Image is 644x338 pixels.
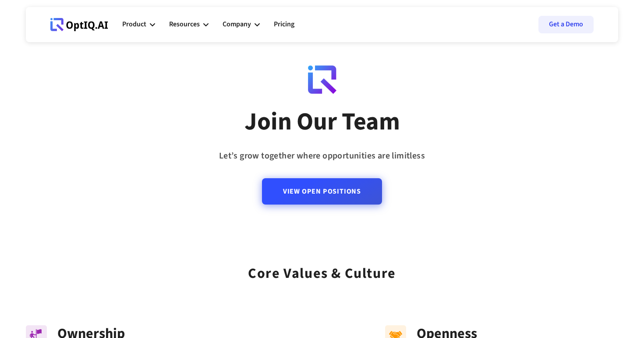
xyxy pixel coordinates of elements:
div: Webflow Homepage [50,31,51,31]
a: Webflow Homepage [50,11,108,38]
div: Resources [169,18,200,30]
div: Let’s grow together where opportunities are limitless [219,148,425,164]
div: Company [223,11,260,38]
div: Company [223,18,251,30]
div: Product [122,11,155,38]
div: Join Our Team [244,107,400,137]
a: Get a Demo [538,16,594,33]
div: Resources [169,11,209,38]
div: Product [122,18,146,30]
a: Pricing [274,11,294,38]
a: View Open Positions [262,178,382,205]
div: Core values & Culture [248,254,396,285]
